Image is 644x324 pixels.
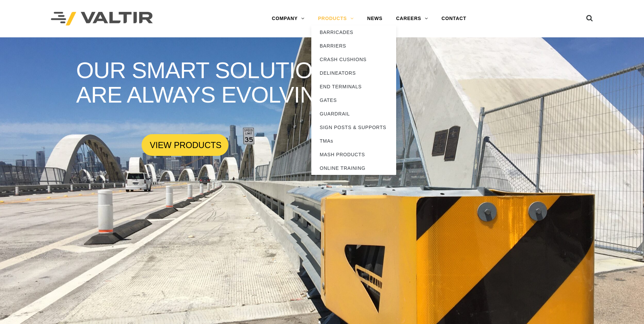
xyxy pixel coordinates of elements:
[311,39,396,53] a: BARRIERS
[311,25,396,39] a: BARRICADES
[311,12,361,25] a: PRODUCTS
[311,121,396,134] a: SIGN POSTS & SUPPORTS
[311,148,396,161] a: MASH PRODUCTS
[311,107,396,121] a: GUARDRAIL
[311,134,396,148] a: TMAs
[311,80,396,93] a: END TERMINALS
[142,134,228,156] a: VIEW PRODUCTS
[51,12,153,26] img: Valtir
[311,53,396,66] a: CRASH CUSHIONS
[76,58,369,107] rs-layer: OUR SMART SOLUTIONS ARE ALWAYS EVOLVING.
[435,12,473,25] a: CONTACT
[265,12,311,25] a: COMPANY
[311,161,396,175] a: ONLINE TRAINING
[311,66,396,80] a: DELINEATORS
[389,12,435,25] a: CAREERS
[311,93,396,107] a: GATES
[361,12,389,25] a: NEWS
